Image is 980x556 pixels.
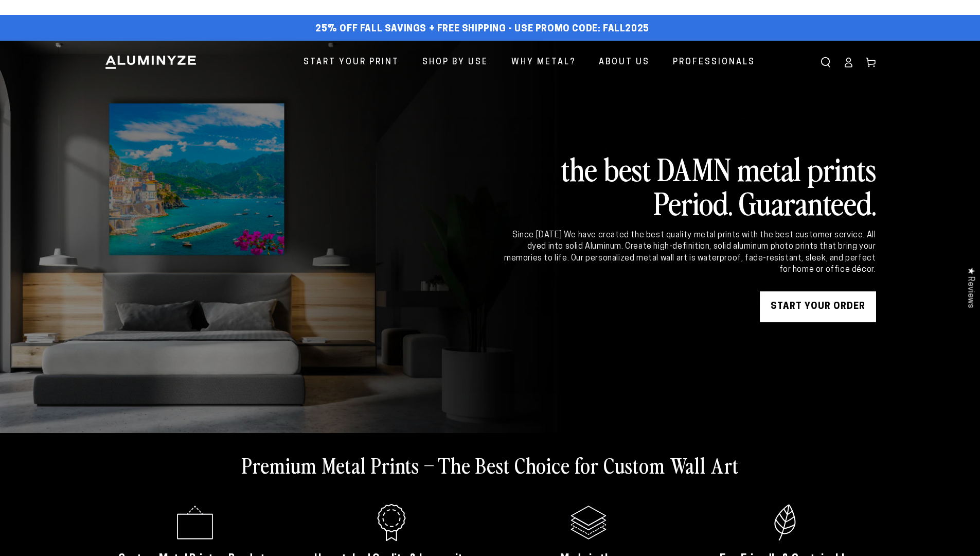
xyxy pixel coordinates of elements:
a: Professionals [665,49,763,76]
a: Why Metal? [504,49,583,76]
a: Start Your Print [296,49,407,76]
a: START YOUR Order [760,291,876,322]
span: Shop By Use [422,55,488,70]
h2: the best DAMN metal prints Period. Guaranteed. [503,151,876,219]
span: Professionals [673,55,755,70]
a: Shop By Use [415,49,496,76]
a: About Us [591,49,657,76]
span: About Us [599,55,650,70]
span: Start Your Print [304,55,399,70]
span: 25% off FALL Savings + Free Shipping - Use Promo Code: FALL2025 [315,24,649,35]
img: Aluminyze [104,55,197,70]
span: Why Metal? [511,55,576,70]
div: Since [DATE] We have created the best quality metal prints with the best customer service. All dy... [503,230,876,276]
h2: Premium Metal Prints – The Best Choice for Custom Wall Art [242,451,739,478]
div: Click to open Judge.me floating reviews tab [960,259,980,316]
summary: Search our site [814,51,837,74]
